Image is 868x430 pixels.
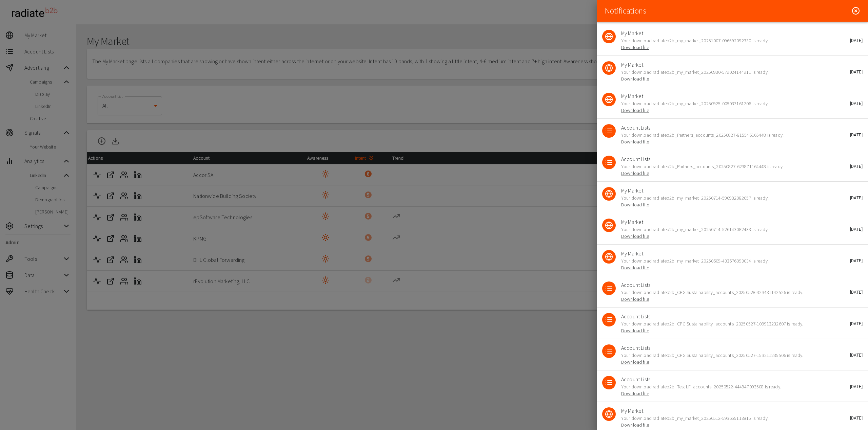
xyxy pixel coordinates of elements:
span: [DATE] [850,196,863,200]
p: Your download radiateb2b_CPG Sustainability_accounts_20250527-153211235506 is ready. [621,352,852,365]
span: [DATE] [850,384,863,389]
span: [DATE] [850,290,863,295]
span: Account Lists [621,123,852,132]
p: Your download radiateb2b_Test LF_accounts_20250522-444947093508 is ready. [621,383,852,397]
span: My Market [621,61,852,69]
a: Download file [621,76,649,82]
a: Download file [621,233,649,239]
p: Your download radiateb2b_my_market_20250714-590982082057 is ready. [621,195,852,208]
p: Your download radiateb2b_Partners_accounts_20250827-623871164448 is ready. [621,163,852,177]
a: Download file [621,44,649,50]
a: Download file [621,296,649,302]
span: My Market [621,407,852,415]
span: [DATE] [850,258,863,263]
p: Your download radiateb2b_my_market_20250925-008033161206 is ready. [621,100,852,114]
span: My Market [621,249,852,257]
p: Your download radiateb2b_my_market_20251007-096592092330 is ready. [621,37,852,51]
a: Download file [621,327,649,334]
h2: Notifications [605,6,646,16]
a: Download file [621,422,649,428]
a: Download file [621,139,649,145]
p: Your download radiateb2b_CPG Sustainability_accounts_20250528-323431142526 is ready. [621,289,852,302]
span: [DATE] [850,227,863,232]
a: Download file [621,202,649,208]
span: Account Lists [621,281,852,289]
span: Account Lists [621,375,852,383]
span: [DATE] [850,353,863,358]
p: Your download radiateb2b_my_market_20250512-593655113815 is ready. [621,415,852,428]
a: Download file [621,359,649,365]
a: Download file [621,390,649,397]
span: My Market [621,218,852,226]
span: [DATE] [850,101,863,106]
span: [DATE] [850,321,863,326]
span: [DATE] [850,38,863,43]
a: Download file [621,107,649,113]
p: Your download radiateb2b_Partners_accounts_20250827-815546165448 is ready. [621,132,852,145]
span: Account Lists [621,344,852,352]
a: Download file [621,170,649,176]
span: My Market [621,92,852,100]
p: Your download radiateb2b_my_market_20250714-526143082433 is ready. [621,226,852,240]
span: [DATE] [850,164,863,169]
span: Account Lists [621,155,852,163]
span: [DATE] [850,70,863,74]
span: Account Lists [621,312,852,320]
p: Your download radiateb2b_my_market_20250609-433676093034 is ready. [621,257,852,271]
span: My Market [621,29,852,37]
span: My Market [621,186,852,195]
span: [DATE] [850,133,863,137]
p: Your download radiateb2b_CPG Sustainability_accounts_20250527-109913232607 is ready. [621,320,852,334]
span: [DATE] [850,416,863,421]
p: Your download radiateb2b_my_market_20250930-579024144911 is ready. [621,69,852,82]
a: Download file [621,265,649,271]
